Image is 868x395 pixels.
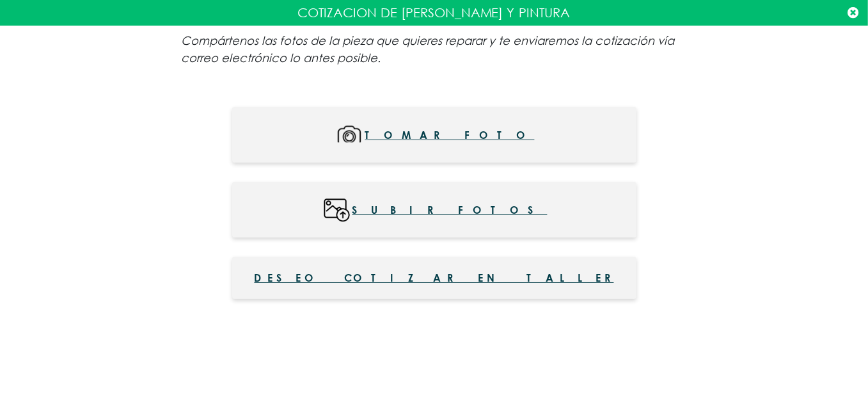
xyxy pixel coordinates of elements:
[255,270,614,286] span: Deseo cotizar en taller
[232,182,636,238] button: Subir fotos
[365,120,535,149] span: Tomar foto
[10,3,858,22] p: COTIZACION DE [PERSON_NAME] Y PINTURA
[232,257,636,299] button: Deseo cotizar en taller
[232,107,636,163] button: Tomar foto
[352,195,548,224] span: Subir fotos
[182,32,687,67] p: Compártenos las fotos de la pieza que quieres reparar y te enviaremos la cotización vía correo el...
[334,120,365,149] img: mMoqUg+Y6aUS6LnDlxD7Bo0MZxWs6HFM5cnHM4Qtg4Rn
[321,195,352,224] img: wWc3mI9nliSrAAAAABJRU5ErkJggg==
